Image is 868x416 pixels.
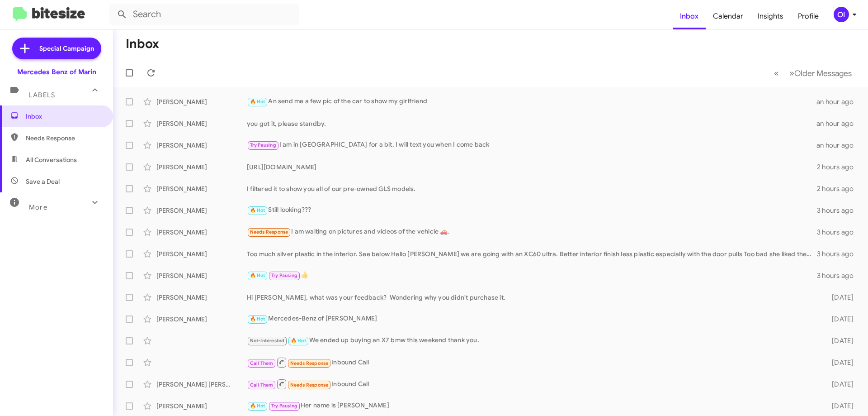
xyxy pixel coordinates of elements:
span: 🔥 Hot [250,207,265,213]
nav: Page navigation example [769,64,857,82]
span: More [29,203,47,211]
span: Older Messages [794,68,852,78]
span: 🔥 Hot [250,403,265,409]
div: OI [834,7,849,22]
div: Mercedes-Benz of [PERSON_NAME] [247,314,817,324]
div: an hour ago [816,141,861,150]
div: [PERSON_NAME] [156,249,247,258]
span: Try Pausing [250,142,276,148]
h1: Inbox [126,37,159,51]
div: [DATE] [817,358,861,367]
div: Too much silver plastic in the interior. See below Hello [PERSON_NAME] we are going with an XC60 ... [247,249,817,258]
span: Inbox [26,112,103,121]
div: I am in [GEOGRAPHIC_DATA] for a bit. I will text you when I come back [247,140,816,150]
span: « [774,67,779,79]
div: [DATE] [817,315,861,324]
div: [PERSON_NAME] [156,206,247,215]
span: All Conversations [26,155,77,164]
div: an hour ago [816,97,861,106]
div: I am waiting on pictures and videos of the vehicle 🚗. [247,227,817,237]
span: Save a Deal [26,177,60,186]
div: [PERSON_NAME] [156,141,247,150]
div: 2 hours ago [817,184,861,193]
div: [PERSON_NAME] [156,228,247,237]
span: Special Campaign [39,44,94,53]
div: Inbound Call [247,357,817,368]
div: [PERSON_NAME] [156,402,247,411]
div: [PERSON_NAME] [PERSON_NAME] [156,380,247,389]
input: Search [109,4,299,25]
div: Inbound Call [247,378,817,390]
span: Needs Response [250,229,288,235]
span: Try Pausing [271,403,297,409]
div: [URL][DOMAIN_NAME] [247,163,817,172]
div: Still looking??? [247,205,817,215]
div: 3 hours ago [817,271,861,280]
a: Profile [791,3,826,29]
div: an hour ago [816,119,861,128]
div: We ended up buying an X7 bmw this weekend thank you. [247,335,817,346]
div: [PERSON_NAME] [156,119,247,128]
div: Hi [PERSON_NAME], what was your feedback? Wondering why you didn't purchase it. [247,293,817,302]
span: 🔥 Hot [291,338,306,344]
span: Call Them [250,382,274,388]
div: 3 hours ago [817,228,861,237]
a: Insights [750,3,791,29]
span: » [789,67,794,79]
a: Calendar [706,3,750,29]
span: Call Them [250,360,274,366]
span: Needs Response [290,360,329,366]
div: [DATE] [817,380,861,389]
button: Previous [769,64,784,82]
div: [PERSON_NAME] [156,184,247,193]
div: [PERSON_NAME] [156,271,247,280]
span: Labels [29,91,55,99]
button: OI [826,7,858,22]
div: [PERSON_NAME] [156,163,247,172]
span: Needs Response [290,382,329,388]
div: 2 hours ago [817,163,861,172]
span: Needs Response [26,134,103,143]
div: [DATE] [817,336,861,345]
div: Mercedes Benz of Marin [17,67,96,77]
span: 🔥 Hot [250,273,265,278]
div: An send me a few pic of the car to show my girlfriend [247,96,816,107]
div: [DATE] [817,293,861,302]
div: [PERSON_NAME] [156,315,247,324]
div: 3 hours ago [817,249,861,258]
div: 👍 [247,270,817,281]
div: [PERSON_NAME] [156,293,247,302]
a: Special Campaign [12,38,101,59]
button: Next [784,64,857,82]
span: 🔥 Hot [250,99,265,105]
div: I filtered it to show you all of our pre-owned GLS models. [247,184,817,193]
a: Inbox [673,3,706,29]
span: 🔥 Hot [250,316,265,322]
span: Not-Interested [250,338,285,344]
div: [PERSON_NAME] [156,97,247,106]
div: Her name is [PERSON_NAME] [247,401,817,411]
div: 3 hours ago [817,206,861,215]
div: you got it, please standby. [247,119,816,128]
span: Try Pausing [271,273,297,278]
div: [DATE] [817,402,861,411]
